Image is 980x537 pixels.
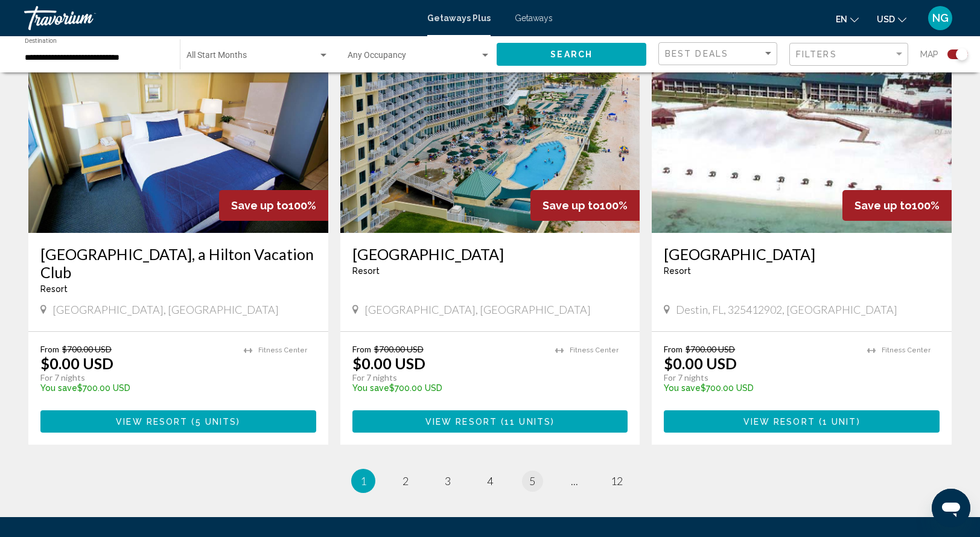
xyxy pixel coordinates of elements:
span: en [836,14,847,24]
div: 100% [219,190,328,221]
button: View Resort(1 unit) [664,410,940,433]
a: Getaways Plus [427,13,491,23]
iframe: Button to launch messaging window [932,489,970,527]
button: Search [497,43,646,65]
span: Resort [664,266,691,276]
span: Best Deals [665,49,728,59]
span: You save [352,383,389,393]
span: Search [550,50,593,60]
img: ii_brd1.jpg [28,40,328,233]
div: 100% [842,190,952,221]
span: From [664,344,682,354]
a: Travorium [24,6,415,30]
span: NG [932,12,949,24]
span: 2 [402,474,409,488]
span: $700.00 USD [686,344,735,354]
span: Map [920,46,938,63]
span: [GEOGRAPHIC_DATA], [GEOGRAPHIC_DATA] [364,303,591,316]
span: 11 units [504,417,551,427]
p: For 7 nights [664,372,855,383]
p: $0.00 USD [40,354,113,372]
span: ( ) [815,417,861,427]
span: 12 [611,474,623,488]
img: ii_hbr1.jpg [652,40,952,233]
p: $0.00 USD [664,354,737,372]
span: Fitness Center [258,346,307,354]
p: For 7 nights [40,372,232,383]
span: You save [40,383,77,393]
span: View Resort [425,417,497,427]
p: $700.00 USD [352,383,544,393]
span: ... [571,474,578,488]
mat-select: Sort by [665,49,774,59]
span: [GEOGRAPHIC_DATA], [GEOGRAPHIC_DATA] [52,303,279,316]
span: 1 [360,474,366,488]
span: From [40,344,59,354]
div: 100% [530,190,640,221]
button: Change language [836,10,859,28]
span: Fitness Center [570,346,619,354]
span: $700.00 USD [374,344,424,354]
span: ( ) [188,417,240,427]
button: Filter [789,42,908,67]
ul: Pagination [28,469,952,493]
span: $700.00 USD [62,344,112,354]
button: View Resort(11 units) [352,410,628,433]
a: [GEOGRAPHIC_DATA] [664,245,940,263]
span: 1 unit [822,417,857,427]
span: Save up to [231,199,288,212]
span: USD [877,14,895,24]
span: 4 [487,474,493,488]
span: 5 units [196,417,237,427]
a: [GEOGRAPHIC_DATA], a Hilton Vacation Club [40,245,316,281]
a: Getaways [515,13,553,23]
span: Save up to [854,199,912,212]
span: Resort [40,284,68,294]
button: Change currency [877,10,906,28]
span: Filters [796,49,837,59]
span: 3 [445,474,451,488]
img: ii_rfr1.jpg [340,40,640,233]
span: You save [664,383,701,393]
span: Save up to [542,199,600,212]
span: ( ) [497,417,555,427]
span: 5 [529,474,535,488]
p: $700.00 USD [664,383,855,393]
p: For 7 nights [352,372,544,383]
span: View Resort [743,417,815,427]
button: View Resort(5 units) [40,410,316,433]
span: From [352,344,371,354]
span: Fitness Center [882,346,931,354]
a: [GEOGRAPHIC_DATA] [352,245,628,263]
span: Destin, FL, 325412902, [GEOGRAPHIC_DATA] [676,303,897,316]
p: $0.00 USD [352,354,425,372]
p: $700.00 USD [40,383,232,393]
span: Resort [352,266,380,276]
button: User Menu [924,5,956,31]
span: View Resort [116,417,188,427]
